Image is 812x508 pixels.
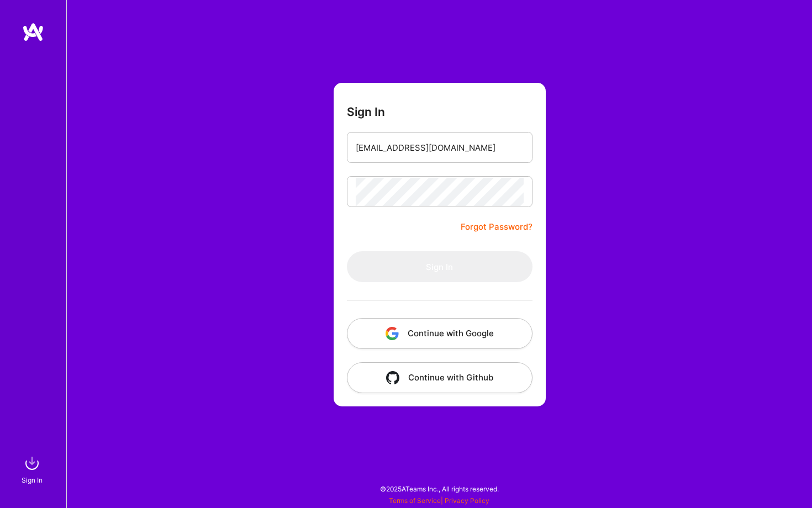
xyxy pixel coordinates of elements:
[347,362,532,393] button: Continue with Github
[445,496,489,505] a: Privacy Policy
[347,251,532,282] button: Sign In
[389,496,441,505] a: Terms of Service
[23,452,43,486] a: sign inSign In
[347,318,532,349] button: Continue with Google
[22,474,43,486] div: Sign In
[356,134,524,162] input: Email...
[22,22,44,42] img: logo
[386,371,399,384] img: icon
[386,327,399,340] img: icon
[389,496,489,505] span: |
[21,452,43,474] img: sign in
[347,105,385,119] h3: Sign In
[66,475,812,502] div: © 2025 ATeams Inc., All rights reserved.
[461,220,532,234] a: Forgot Password?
